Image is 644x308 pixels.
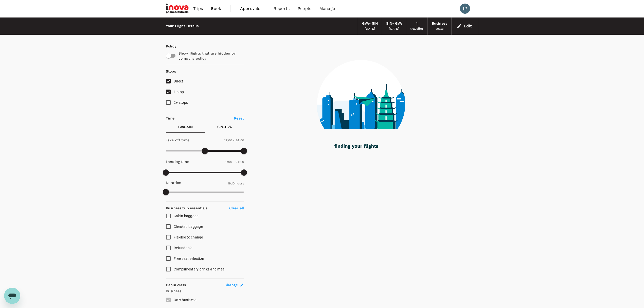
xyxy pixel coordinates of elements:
span: Checked baggage [174,225,203,229]
g: finding your flights [334,144,378,149]
p: Take off time [166,138,189,143]
p: Clear all [229,206,244,211]
div: 1 [416,21,418,26]
div: traveller [410,26,423,31]
span: 12:00 - 24:00 [224,139,244,142]
div: GVA - SIN [362,21,378,26]
span: Manage [319,6,335,12]
span: Direct [174,79,183,83]
span: Only business [174,298,196,302]
div: IP [460,4,470,14]
span: Reports [274,6,290,12]
div: Business [432,21,447,26]
strong: Cabin class [166,283,186,287]
span: Refundable [174,246,192,250]
p: GVA - SIN [178,124,193,129]
button: Edit [456,22,474,30]
span: People [298,6,311,12]
p: Show flights that are hidden by company policy [178,51,240,61]
p: Duration [166,180,181,185]
span: 19.10 hours [228,182,244,185]
span: 1 stop [174,90,184,94]
span: Complimentary drinks and meal [174,267,225,271]
span: Flexible to change [174,235,203,239]
div: [DATE] [389,26,399,31]
span: Trips [193,6,203,12]
p: Landing time [166,159,189,164]
div: SIN - GVA [386,21,402,26]
span: Free seat selection [174,256,204,261]
p: Time [166,116,175,121]
span: 00:00 - 24:00 [224,160,244,164]
iframe: Button to launch messaging window [4,288,20,304]
span: Cabin baggage [174,214,198,218]
p: Policy [166,44,170,49]
strong: Stops [166,69,176,73]
span: 2+ stops [174,100,188,105]
img: iNova Pharmaceuticals [166,3,189,14]
p: Reset [234,116,244,121]
p: Business [166,288,244,294]
div: seats [436,26,444,31]
span: Approvals [240,6,265,12]
div: Your Flight Details [166,23,199,29]
div: [DATE] [365,26,375,31]
p: SIN - GVA [217,124,232,129]
span: Book [211,6,221,12]
span: Change [224,282,238,287]
strong: Business trip essentials [166,206,208,210]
